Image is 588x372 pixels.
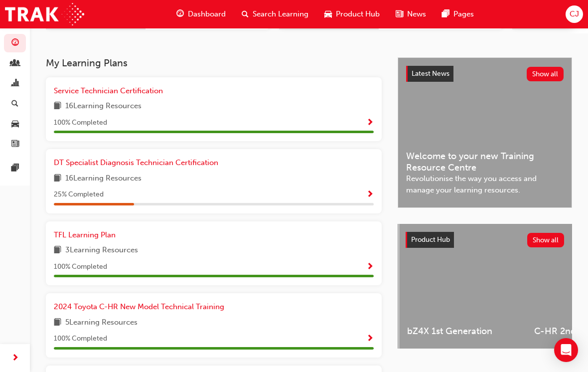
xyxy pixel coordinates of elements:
a: Product HubShow all [406,232,564,248]
span: book-icon [54,244,61,257]
span: Welcome to your new Training Resource Centre [406,151,564,173]
button: Show Progress [366,188,374,201]
a: Service Technician Certification [54,85,167,97]
button: Show all [527,233,565,247]
a: 2024 Toyota C-HR New Model Technical Training [54,301,228,313]
span: pages-icon [442,8,449,20]
a: search-iconSearch Learning [234,4,316,24]
span: book-icon [54,100,61,113]
a: news-iconNews [388,4,434,24]
span: Search Learning [253,8,308,20]
span: Show Progress [366,119,374,128]
span: Show Progress [366,335,374,344]
span: 2024 Toyota C-HR New Model Technical Training [54,302,224,311]
button: Show Progress [366,117,374,129]
span: TFL Learning Plan [54,230,116,239]
span: News [407,8,426,20]
a: TFL Learning Plan [54,229,120,241]
span: news-icon [11,140,19,149]
span: Product Hub [336,8,380,20]
span: 16 Learning Resources [65,100,142,113]
button: Show Progress [366,333,374,345]
span: 3 Learning Resources [65,244,138,257]
span: 100 % Completed [54,333,107,345]
span: Latest News [412,69,449,78]
span: car-icon [11,120,19,129]
button: CJ [566,5,583,23]
span: people-icon [11,59,19,68]
span: DT Specialist Diagnosis Technician Certification [54,158,218,167]
span: car-icon [324,8,332,20]
a: guage-iconDashboard [168,4,234,24]
span: Pages [453,8,474,20]
span: chart-icon [11,79,19,88]
span: Dashboard [188,8,226,20]
span: search-icon [11,100,18,109]
span: news-icon [396,8,403,20]
a: DT Specialist Diagnosis Technician Certification [54,157,222,169]
span: guage-icon [11,39,19,48]
div: Open Intercom Messenger [554,338,578,362]
span: Revolutionise the way you access and manage your learning resources. [406,173,564,195]
span: bZ4X 1st Generation [407,326,518,337]
span: Product Hub [411,235,450,244]
a: car-iconProduct Hub [316,4,388,24]
span: 5 Learning Resources [65,317,138,329]
button: Show Progress [366,261,374,273]
span: Show Progress [366,263,374,272]
span: book-icon [54,317,61,329]
span: 25 % Completed [54,189,104,200]
img: Trak [5,3,84,25]
span: Service Technician Certification [54,86,163,95]
span: guage-icon [176,8,184,20]
a: Latest NewsShow all [406,66,564,82]
a: bZ4X 1st Generation [399,224,526,349]
span: CJ [570,8,579,20]
span: 100 % Completed [54,261,107,273]
a: Latest NewsShow allWelcome to your new Training Resource CentreRevolutionise the way you access a... [398,57,572,208]
span: 16 Learning Resources [65,173,142,185]
h3: My Learning Plans [46,57,382,69]
span: pages-icon [11,164,19,173]
span: next-icon [11,352,19,365]
a: pages-iconPages [434,4,482,24]
span: book-icon [54,173,61,185]
button: Show all [527,67,564,81]
span: search-icon [242,8,249,20]
span: Show Progress [366,190,374,199]
span: 100 % Completed [54,117,107,129]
